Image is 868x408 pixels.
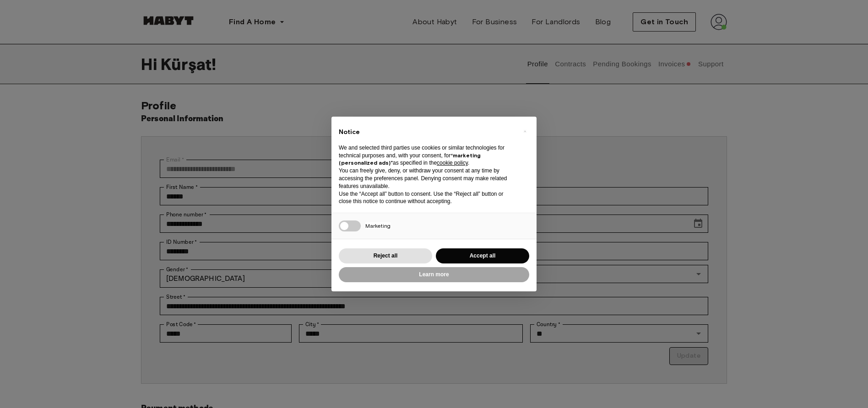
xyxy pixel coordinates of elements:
[523,126,526,137] span: ×
[437,160,468,166] a: cookie policy
[339,152,481,166] strong: “marketing (personalized ads)”
[339,167,515,190] p: You can freely give, deny, or withdraw your consent at any time by accessing the preferences pane...
[339,248,432,263] button: Reject all
[339,190,515,206] p: Use the “Accept all” button to consent. Use the “Reject all” button or close this notice to conti...
[365,222,391,229] span: Marketing
[339,128,515,137] h2: Notice
[517,124,532,139] button: Close this notice
[436,248,529,263] button: Accept all
[339,144,515,167] p: We and selected third parties use cookies or similar technologies for technical purposes and, wit...
[339,267,529,282] button: Learn more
